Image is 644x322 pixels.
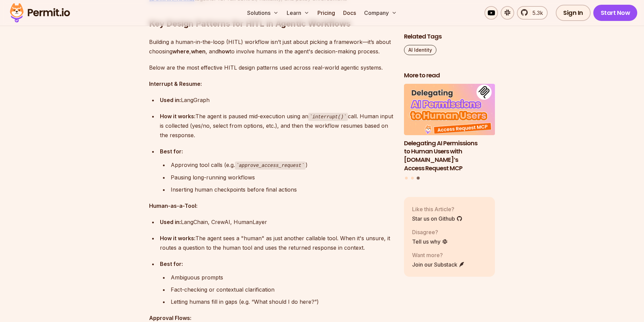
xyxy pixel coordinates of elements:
a: Start Now [593,5,638,21]
strong: Interrupt & Resume: [149,80,202,87]
button: Solutions [244,6,281,20]
a: Tell us why [412,237,448,245]
strong: how [218,48,230,55]
div: Fact-checking or contextual clarification [171,285,393,294]
span: 5.3k [528,9,543,17]
a: Delegating AI Permissions to Human Users with Permit.io’s Access Request MCPDelegating AI Permiss... [404,84,495,173]
strong: Human-as-a-Tool: [149,202,197,209]
p: Below are the most effective HITL design patterns used across real-world agentic systems. [149,63,393,72]
a: 5.3k [517,6,548,20]
div: Inserting human checkpoints before final actions [171,185,393,194]
div: Approving tool calls (e.g. ) [171,160,393,170]
strong: Best for: [160,148,183,155]
h3: Delegating AI Permissions to Human Users with [DOMAIN_NAME]’s Access Request MCP [404,139,495,172]
strong: Best for: [160,261,183,267]
code: approve_access_request [235,162,306,170]
a: Star us on Github [412,214,462,222]
a: Sign In [556,5,591,21]
div: The agent is paused mid-execution using an call. Human input is collected (yes/no, select from op... [160,112,393,140]
p: Disagree? [412,228,448,236]
strong: How it works: [160,113,195,120]
a: Join our Substack [412,260,465,268]
div: LangChain, CrewAI, HumanLayer [160,217,393,227]
a: AI Identity [404,45,436,55]
p: Want more? [412,251,465,259]
button: Learn [284,6,312,20]
p: Building a human-in-the-loop (HITL) workflow isn’t just about picking a framework—it’s about choo... [149,37,393,56]
div: Ambiguous prompts [171,273,393,282]
strong: when [191,48,206,55]
button: Go to slide 1 [405,177,408,179]
strong: Used in: [160,219,181,225]
button: Company [361,6,400,20]
div: Posts [404,84,495,181]
h2: Related Tags [404,32,495,41]
h2: More to read [404,71,495,80]
strong: where [172,48,189,55]
p: Like this Article? [412,205,462,213]
code: interrupt() [308,113,348,121]
strong: How it works: [160,235,195,242]
strong: Approval Flows: [149,315,191,321]
button: Go to slide 2 [411,177,414,179]
strong: Used in: [160,97,181,103]
div: Pausing long-running workflows [171,173,393,182]
div: LangGraph [160,95,393,105]
a: Docs [340,6,359,20]
img: Permit logo [7,1,73,24]
button: Go to slide 3 [417,177,420,180]
li: 3 of 3 [404,84,495,173]
img: Delegating AI Permissions to Human Users with Permit.io’s Access Request MCP [404,84,495,135]
div: The agent sees a "human" as just another callable tool. When it's unsure, it routes a question to... [160,233,393,252]
div: Letting humans fill in gaps (e.g. “What should I do here?”) [171,297,393,306]
a: Pricing [315,6,338,20]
